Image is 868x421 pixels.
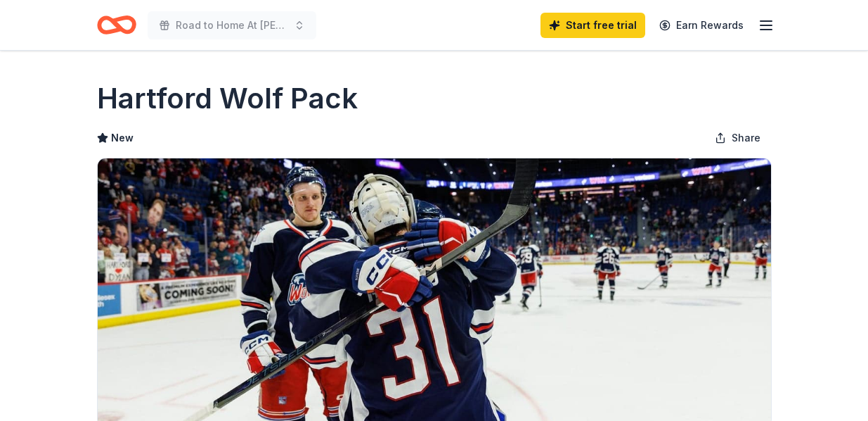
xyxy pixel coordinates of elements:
span: Road to Home At [PERSON_NAME][GEOGRAPHIC_DATA] [176,17,288,34]
button: Road to Home At [PERSON_NAME][GEOGRAPHIC_DATA] [148,11,316,39]
button: Share [704,124,772,152]
a: Start free trial [540,13,645,38]
span: New [111,130,134,146]
a: Earn Rewards [651,13,752,38]
h1: Hartford Wolf Pack [97,79,358,118]
a: Home [97,8,136,42]
span: Share [732,130,760,146]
